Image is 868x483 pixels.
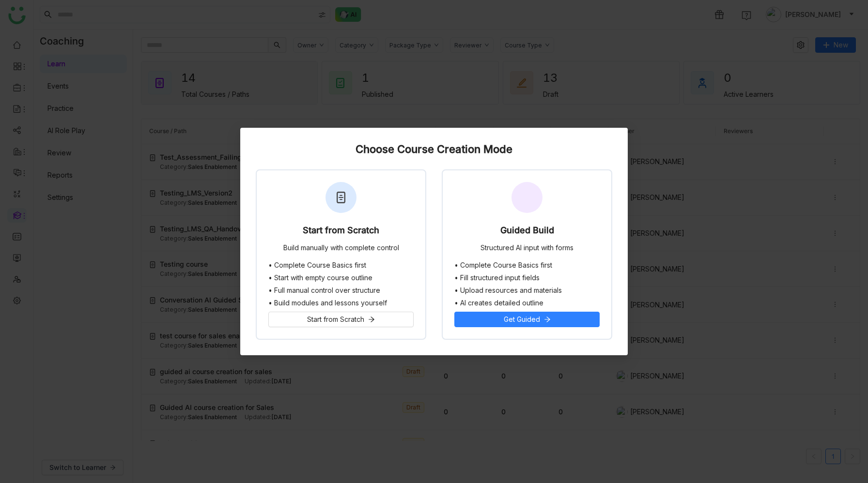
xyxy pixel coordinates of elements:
div: Build manually with complete control [283,244,399,254]
span: Get Guided [504,314,540,325]
button: Close [602,128,628,154]
li: • Fill structured input fields [454,274,600,282]
div: Choose Course Creation Mode [256,143,612,155]
div: Structured AI input with forms [480,244,573,254]
li: • Start with empty course outline [268,274,414,282]
div: Start from Scratch [303,226,379,239]
button: Start from Scratch [268,312,414,327]
li: • Complete Course Basics first [454,261,600,269]
div: Guided Build [500,226,554,239]
li: • Build modules and lessons yourself [268,299,414,307]
li: • Upload resources and materials [454,287,600,294]
button: Get Guided [454,312,600,327]
li: • AI creates detailed outline [454,299,600,307]
li: • Complete Course Basics first [268,261,414,269]
li: • Full manual control over structure [268,287,414,294]
span: Start from Scratch [307,314,364,325]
